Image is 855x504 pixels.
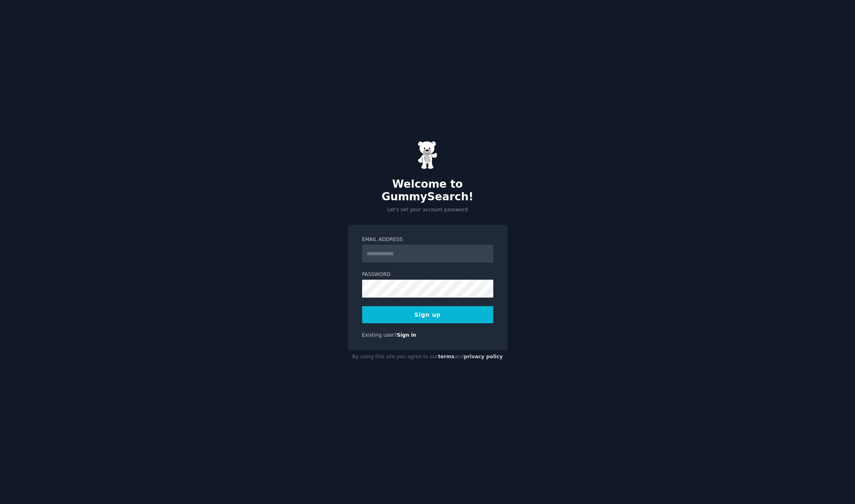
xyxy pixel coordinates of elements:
a: terms [438,354,454,359]
div: By using this site you agree to our and [348,351,508,364]
button: Sign up [362,306,493,323]
h2: Welcome to GummySearch! [348,178,508,204]
a: Sign in [397,332,416,338]
p: Let's set your account password [348,206,508,214]
img: Gummy Bear [418,141,438,169]
a: privacy policy [464,354,503,359]
label: Email Address [362,236,493,243]
span: Existing user? [362,332,397,338]
label: Password [362,271,493,278]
